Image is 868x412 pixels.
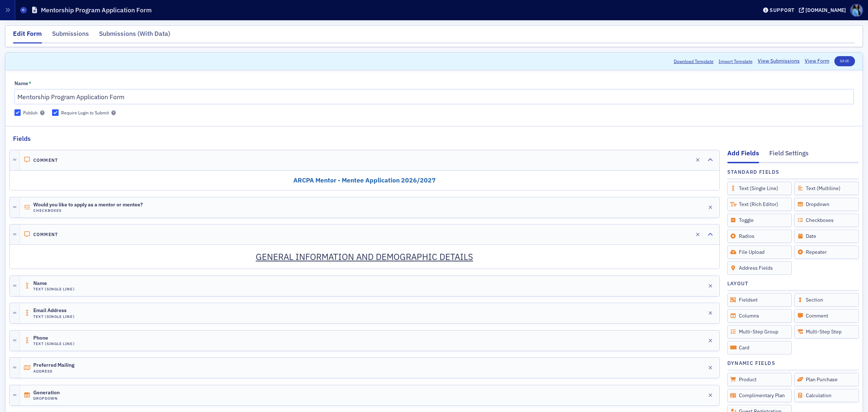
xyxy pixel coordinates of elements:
[33,369,75,374] h4: Address
[727,360,776,367] h4: Dynamic Fields
[727,230,792,243] div: Radios
[719,58,753,64] span: Import Template
[727,198,792,211] div: Text (Rich Editor)
[727,214,792,227] div: Toggle
[293,176,436,184] strong: ARCPA Mentor - Mentee Application 2026/2027
[52,29,89,42] div: Submissions
[727,148,759,163] div: Add Fields
[33,281,74,286] span: Name
[758,57,800,65] a: View Submissions
[14,80,28,87] div: Name
[727,389,792,402] div: Complimentary Plan
[794,309,859,323] div: Comment
[61,110,109,116] div: Require Login to Submit
[769,148,809,162] div: Field Settings
[33,287,75,291] h4: Text (Single Line)
[727,261,792,275] div: Address Fields
[727,373,792,386] div: Product
[727,325,792,339] div: Multi-Step Group
[13,134,31,143] h2: Fields
[727,245,792,259] div: File Upload
[33,396,74,401] h4: Dropdown
[23,110,38,116] div: Publish
[33,390,74,396] span: Generation
[33,314,75,319] h4: Text (Single Line)
[727,280,749,287] h4: Layout
[33,157,58,163] h4: Comment
[727,168,780,176] h4: Standard Fields
[794,182,859,195] div: Text (Multiline)
[674,58,714,64] button: Download Template
[799,8,848,13] button: [DOMAIN_NAME]
[52,109,59,116] input: Require Login to Submit
[805,57,829,65] a: View Form
[850,4,863,17] span: Profile
[99,29,170,42] div: Submissions (With Data)
[834,56,855,66] button: Save
[33,202,143,208] span: Would you like to apply as a mentor or mentee?
[33,232,58,237] h4: Comment
[256,251,473,262] ins: GENERAL INFORMATION AND DEMOGRAPHIC DETAILS
[33,208,143,213] h4: Checkboxes
[29,80,31,87] abbr: This field is required
[727,182,792,195] div: Text (Single Line)
[794,230,859,243] div: Date
[794,245,859,259] div: Repeater
[727,293,792,307] div: Fieldset
[805,7,846,13] div: [DOMAIN_NAME]
[14,109,21,116] input: Publish
[794,389,859,402] div: Calculation
[41,6,152,14] h1: Mentorship Program Application Form
[13,29,42,43] div: Edit Form
[33,341,75,346] h4: Text (Single Line)
[727,341,792,354] div: Card
[33,308,74,314] span: Email Address
[794,293,859,307] div: Section
[794,325,859,339] div: Multi-Step Step
[794,214,859,227] div: Checkboxes
[770,7,795,13] div: Support
[33,362,75,368] span: Preferred Mailing
[794,373,859,386] div: Plan Purchase
[794,198,859,211] div: Dropdown
[727,309,792,323] div: Columns
[33,335,74,341] span: Phone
